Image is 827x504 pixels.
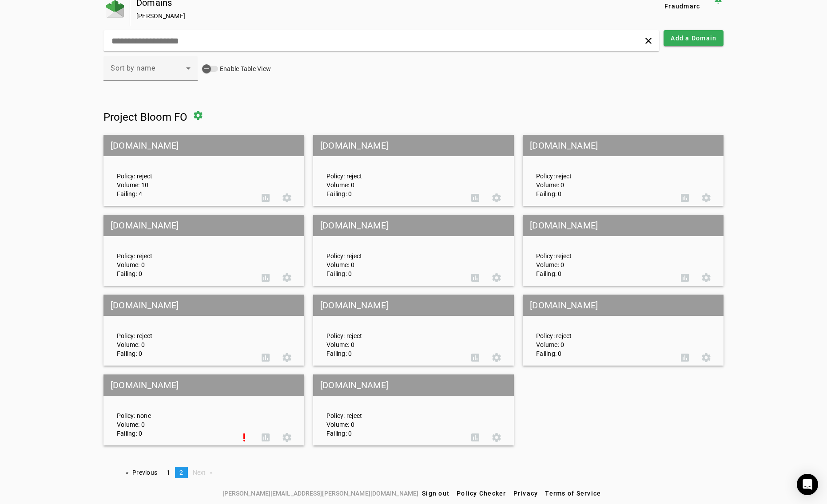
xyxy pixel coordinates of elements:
[111,64,155,72] span: Sort by name
[179,469,183,476] span: 2
[545,490,601,497] span: Terms of Service
[453,485,510,501] button: Policy Checker
[486,427,507,448] button: Settings
[696,187,717,209] button: Settings
[103,111,187,123] span: Project Bloom FO
[313,135,514,156] mat-grid-tile-header: [DOMAIN_NAME]
[523,295,724,316] mat-grid-tile-header: [DOMAIN_NAME]
[418,485,453,501] button: Sign out
[465,347,486,368] button: DMARC Report
[276,347,298,368] button: Settings
[218,64,271,73] label: Enable Table View
[320,223,465,278] div: Policy: reject Volume: 0 Failing: 0
[513,490,538,497] span: Privacy
[255,427,276,448] button: DMARC Report
[136,12,624,20] div: [PERSON_NAME]
[103,374,304,396] mat-grid-tile-header: [DOMAIN_NAME]
[110,382,234,438] div: Policy: none Volume: 0 Failing: 0
[696,267,717,288] button: Settings
[465,187,486,209] button: DMARC Report
[465,427,486,448] button: DMARC Report
[523,135,724,156] mat-grid-tile-header: [DOMAIN_NAME]
[674,347,696,368] button: DMARC Report
[276,187,298,209] button: Settings
[110,223,255,278] div: Policy: reject Volume: 0 Failing: 0
[255,267,276,288] button: DMARC Report
[320,303,465,358] div: Policy: reject Volume: 0 Failing: 0
[121,467,162,478] a: Previous
[320,143,465,198] div: Policy: reject Volume: 0 Failing: 0
[465,267,486,288] button: DMARC Report
[422,490,449,497] span: Sign out
[103,215,304,236] mat-grid-tile-header: [DOMAIN_NAME]
[486,267,507,288] button: Settings
[110,143,255,198] div: Policy: reject Volume: 10 Failing: 4
[255,347,276,368] button: DMARC Report
[457,490,506,497] span: Policy Checker
[510,485,542,501] button: Privacy
[103,135,304,156] mat-grid-tile-header: [DOMAIN_NAME]
[797,474,818,495] div: Open Intercom Messenger
[193,469,206,476] span: Next
[529,223,674,278] div: Policy: reject Volume: 0 Failing: 0
[313,374,514,396] mat-grid-tile-header: [DOMAIN_NAME]
[674,187,696,209] button: DMARC Report
[313,215,514,236] mat-grid-tile-header: [DOMAIN_NAME]
[671,34,716,43] span: Add a Domain
[486,187,507,209] button: Settings
[276,427,298,448] button: Settings
[103,295,304,316] mat-grid-tile-header: [DOMAIN_NAME]
[674,267,696,288] button: DMARC Report
[223,488,418,498] span: [PERSON_NAME][EMAIL_ADDRESS][PERSON_NAME][DOMAIN_NAME]
[276,267,298,288] button: Settings
[320,382,465,438] div: Policy: reject Volume: 0 Failing: 0
[234,427,255,448] button: Set Up
[486,347,507,368] button: Settings
[541,485,604,501] button: Terms of Service
[110,303,255,358] div: Policy: reject Volume: 0 Failing: 0
[529,303,674,358] div: Policy: reject Volume: 0 Failing: 0
[664,30,724,46] button: Add a Domain
[167,469,170,476] span: 1
[696,347,717,368] button: Settings
[523,215,724,236] mat-grid-tile-header: [DOMAIN_NAME]
[529,143,674,198] div: Policy: reject Volume: 0 Failing: 0
[255,187,276,209] button: DMARC Report
[313,295,514,316] mat-grid-tile-header: [DOMAIN_NAME]
[103,467,724,478] nav: Pagination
